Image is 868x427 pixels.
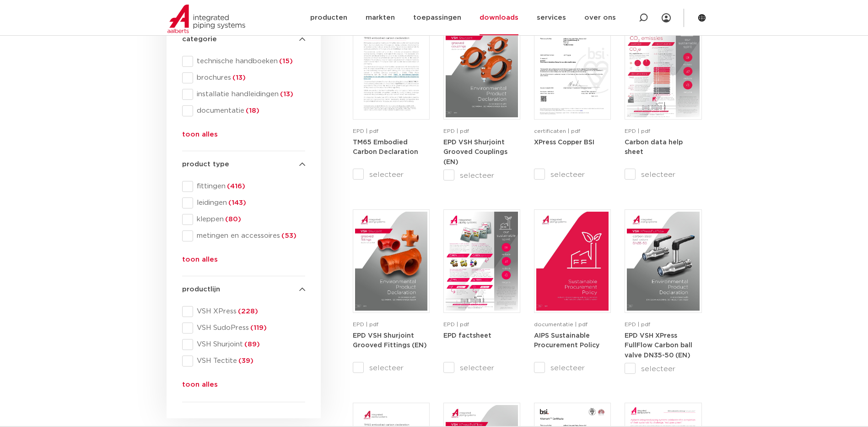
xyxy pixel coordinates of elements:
[182,34,305,45] h4: categorie
[355,18,427,117] img: TM65-Embodied-Carbon-Declaration-pdf.jpg
[536,212,609,311] img: Aips_A4Sustainable-Procurement-Policy_5011446_EN-pdf.jpg
[193,323,305,333] span: VSH SudoPress
[627,212,699,311] img: VSH-XPress-Carbon-BallValveDN35-50_A4EPD_5011435-_2024_1.0_EN-pdf.jpg
[249,324,267,331] span: (119)
[353,322,378,327] span: EPD | pdf
[534,139,594,146] a: XPress Copper BSI
[193,356,305,366] span: VSH Tectite
[227,199,246,206] span: (143)
[625,333,692,359] strong: EPD VSH XPress FullFlow Carbon ball valve DN35-50 (EN)
[443,139,507,165] strong: EPD VSH Shurjoint Grooved Couplings (EN)
[193,73,305,82] span: brochures
[193,57,305,66] span: technische handboeken
[193,182,305,191] span: fittingen
[193,215,305,224] span: kleppen
[534,128,580,134] span: certificaten | pdf
[279,91,293,98] span: (13)
[353,128,378,134] span: EPD | pdf
[625,322,650,327] span: EPD | pdf
[625,128,650,134] span: EPD | pdf
[446,212,518,311] img: Aips-EPD-A4Factsheet_NL-pdf.jpg
[443,333,491,339] strong: EPD factsheet
[182,254,218,269] button: toon alles
[443,322,469,327] span: EPD | pdf
[226,183,245,190] span: (416)
[443,128,469,134] span: EPD | pdf
[534,322,588,327] span: documentatie | pdf
[278,58,293,65] span: (15)
[231,74,246,81] span: (13)
[182,379,218,394] button: toon alles
[244,107,259,114] span: (18)
[182,214,305,225] div: kleppen(80)
[353,139,418,156] a: TM65 Embodied Carbon Declaration
[243,341,260,348] span: (89)
[625,363,701,374] label: selecteer
[193,90,305,99] span: installatie handleidingen
[193,198,305,208] span: leidingen
[182,339,305,350] div: VSH Shurjoint(89)
[280,232,297,239] span: (53)
[534,333,599,349] strong: AIPS Sustainable Procurement Policy
[355,212,427,311] img: VSH-Shurjoint-Grooved-Fittings_A4EPD_5011523_EN-pdf.jpg
[193,340,305,349] span: VSH Shurjoint
[443,170,520,181] label: selecteer
[237,308,258,315] span: (228)
[182,306,305,317] div: VSH XPress(228)
[182,356,305,367] div: VSH Tectite(39)
[536,18,609,117] img: XPress_Koper_BSI-pdf.jpg
[534,169,611,180] label: selecteer
[193,231,305,241] span: metingen en accessoires
[443,332,491,339] a: EPD factsheet
[353,333,427,349] strong: EPD VSH Shurjoint Grooved Fittings (EN)
[182,56,305,67] div: technische handboeken(15)
[182,159,305,170] h4: product type
[446,18,518,117] img: VSH-Shurjoint-Grooved-Couplings_A4EPD_5011512_EN-pdf.jpg
[224,216,241,223] span: (80)
[625,139,683,156] strong: Carbon data help sheet
[353,362,430,373] label: selecteer
[443,362,520,373] label: selecteer
[193,106,305,115] span: documentatie
[627,18,699,117] img: NL-Carbon-data-help-sheet-pdf.jpg
[237,357,253,364] span: (39)
[353,332,427,349] a: EPD VSH Shurjoint Grooved Fittings (EN)
[353,169,430,180] label: selecteer
[625,332,692,359] a: EPD VSH XPress FullFlow Carbon ball valve DN35-50 (EN)
[182,284,305,295] h4: productlijn
[625,169,701,180] label: selecteer
[182,105,305,116] div: documentatie(18)
[353,139,418,156] strong: TM65 Embodied Carbon Declaration
[182,181,305,192] div: fittingen(416)
[534,362,611,373] label: selecteer
[182,89,305,100] div: installatie handleidingen(13)
[534,332,599,349] a: AIPS Sustainable Procurement Policy
[443,139,507,165] a: EPD VSH Shurjoint Grooved Couplings (EN)
[534,139,594,146] strong: XPress Copper BSI
[182,230,305,241] div: metingen en accessoires(53)
[182,323,305,334] div: VSH SudoPress(119)
[182,72,305,83] div: brochures(13)
[625,139,683,156] a: Carbon data help sheet
[182,197,305,208] div: leidingen(143)
[182,129,218,144] button: toon alles
[193,307,305,316] span: VSH XPress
